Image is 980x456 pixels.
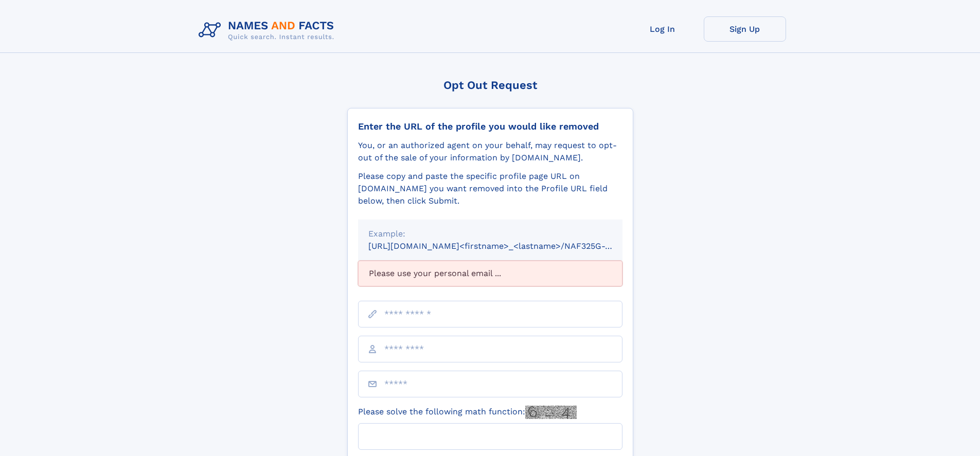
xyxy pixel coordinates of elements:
small: [URL][DOMAIN_NAME]<firstname>_<lastname>/NAF325G-xxxxxxxx [368,241,642,251]
div: Please copy and paste the specific profile page URL on [DOMAIN_NAME] you want removed into the Pr... [358,170,622,207]
div: You, or an authorized agent on your behalf, may request to opt-out of the sale of your informatio... [358,139,622,164]
div: Enter the URL of the profile you would like removed [358,121,622,132]
div: Please use your personal email ... [358,261,622,286]
div: Example: [368,228,612,240]
a: Log In [621,16,704,42]
div: Opt Out Request [347,79,633,92]
a: Sign Up [704,16,786,42]
img: Logo Names and Facts [194,16,343,44]
label: Please solve the following math function: [358,406,577,419]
